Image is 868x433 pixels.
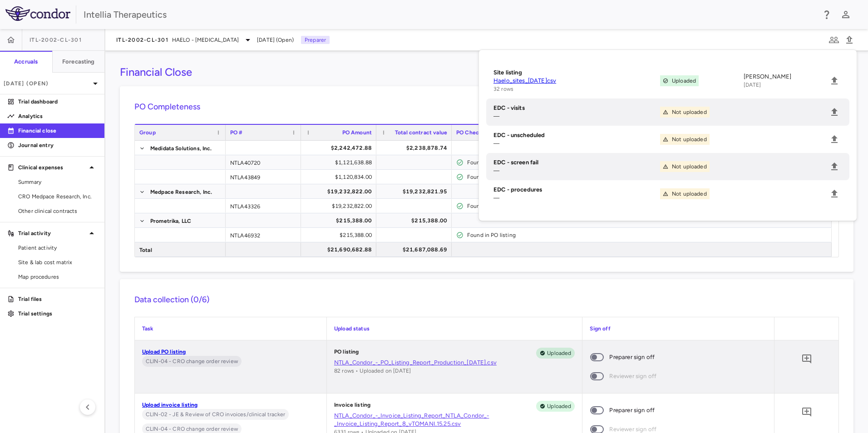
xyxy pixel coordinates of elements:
[609,405,655,415] span: Preparer sign off
[334,359,575,367] a: NTLA_Condor_-_PO_Listing_Report_Production_[DATE].csv
[139,243,152,257] span: Total
[493,140,499,147] span: —
[493,195,499,201] span: —
[142,402,197,408] a: Upload invoice listing
[18,112,97,120] p: Analytics
[493,86,513,92] span: 32 rows
[744,73,827,81] p: [PERSON_NAME]
[827,132,842,147] span: Upload
[134,294,839,306] h6: Data collection (0/6)
[467,199,827,213] div: Found in PO listing
[334,368,411,374] span: 82 rows • Uploaded on [DATE]
[827,104,842,120] span: Upload
[385,242,447,257] div: $21,687,088.69
[142,357,242,365] span: CLIN-04 - CRO change order review
[142,425,242,433] span: CLIN-04 - CRO change order review
[456,129,482,136] span: PO Check
[142,349,186,355] a: Upload PO listing
[18,141,97,149] p: Journal entry
[309,184,372,199] div: $19,232,822.00
[543,402,575,410] span: Uploaded
[18,178,97,186] span: Summary
[301,36,330,44] p: Preparer
[226,170,301,184] div: NTLA43849
[801,407,812,418] svg: Add comment
[309,213,372,228] div: $215,388.00
[309,242,372,257] div: $21,690,682.88
[4,79,90,88] p: [DATE] (Open)
[493,131,660,139] h6: EDC - unscheduled
[493,113,499,119] span: —
[334,412,575,428] a: NTLA_Condor_-_Invoice_Listing_Report_NTLA_Condor_-_Invoice_Listing_Report_8_vTOMANI.15.25.csv
[134,101,839,113] h6: PO Completeness
[609,371,656,381] span: Reviewer sign off
[150,141,212,156] span: Medidata Solutions, Inc.
[467,228,827,242] div: Found in PO listing
[493,69,660,77] h6: Site listing
[799,404,814,420] button: Add comment
[5,6,70,21] img: logo-full-SnFGN8VE.png
[334,401,370,412] p: Invoice listing
[150,185,212,199] span: Medpace Research, Inc.
[827,73,842,89] span: Upload
[142,325,319,333] p: Task
[142,409,289,420] span: On a monthly basis, the Senior Manager of Accounting prepares, and the Director of Accounting rev...
[30,36,82,44] span: ITL-2002-CL-301
[672,162,707,171] span: Not uploaded
[827,186,842,202] span: Upload
[493,158,660,167] h6: EDC - screen fail
[672,190,707,198] span: Not uploaded
[226,199,301,213] div: NTLA43326
[467,155,827,170] div: Found in PO listing
[493,167,499,174] span: —
[672,77,696,85] span: Uploaded
[493,77,660,85] a: Haelo_sites_[DATE]csv
[18,295,97,303] p: Trial files
[493,186,660,194] h6: EDC - procedures
[309,155,372,170] div: $1,121,638.88
[120,65,192,79] h3: Financial Close
[18,207,97,215] span: Other clinical contracts
[18,273,97,281] span: Map procedures
[801,354,812,364] svg: Add comment
[230,129,243,136] span: PO #
[672,135,707,143] span: Not uploaded
[18,229,86,237] p: Trial activity
[62,58,95,66] h6: Forecasting
[18,98,97,106] p: Trial dashboard
[385,184,447,199] div: $19,232,821.95
[139,129,156,136] span: Group
[385,141,447,155] div: $2,238,878.74
[672,108,707,116] span: Not uploaded
[609,352,655,362] span: Preparer sign off
[84,8,815,21] div: Intellia Therapeutics
[334,325,575,333] p: Upload status
[18,244,97,252] span: Patient activity
[18,258,97,266] span: Site & lab cost matrix
[257,36,294,44] span: [DATE] (Open)
[14,58,38,66] h6: Accruals
[493,104,660,112] h6: EDC - visits
[744,82,761,88] span: [DATE]
[334,348,359,359] p: PO listing
[142,356,242,367] span: Each month, the Company receives a change order tracker from Medpace, detailing all currently exe...
[18,163,86,172] p: Clinical expenses
[385,213,447,228] div: $215,388.00
[18,192,97,201] span: CRO Medpace Research, Inc.
[342,129,372,136] span: PO Amount
[395,129,447,136] span: Total contract value
[799,351,814,367] button: Add comment
[172,36,239,44] span: HAELO - [MEDICAL_DATA]
[309,170,372,184] div: $1,120,834.00
[309,228,372,242] div: $215,388.00
[590,325,767,333] p: Sign off
[18,127,97,135] p: Financial close
[150,214,191,228] span: Prometrika, LLC
[827,159,842,174] span: Upload
[309,199,372,213] div: $19,232,822.00
[18,310,97,318] p: Trial settings
[543,349,575,357] span: Uploaded
[226,228,301,242] div: NTLA46932
[309,141,372,155] div: $2,242,472.88
[467,170,827,184] div: Found in PO listing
